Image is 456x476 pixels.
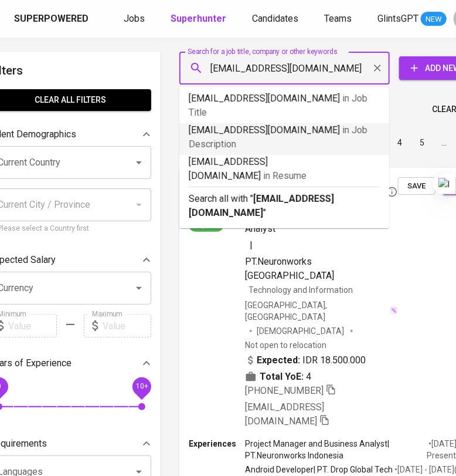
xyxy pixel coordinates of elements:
span: [DEMOGRAPHIC_DATA] [257,325,346,337]
p: [EMAIL_ADDRESS][DOMAIN_NAME] [189,155,380,183]
button: Open [131,154,147,171]
input: Value [103,314,151,337]
a: Superpowered [14,12,91,26]
div: [GEOGRAPHIC_DATA], [GEOGRAPHIC_DATA] [245,299,398,323]
button: Open [131,280,147,296]
p: Not open to relocation [245,339,326,351]
input: Value [8,314,57,337]
p: [EMAIL_ADDRESS][DOMAIN_NAME] [189,92,380,120]
a: Superhunter [171,12,229,26]
span: Candidates [252,13,298,24]
button: Go to page 4 [390,133,409,152]
span: GlintsGPT [377,13,418,24]
p: Android Developer | PT. Drop Global Tech [245,464,393,475]
a: GlintsGPT NEW [377,12,447,26]
span: 10+ [135,383,148,391]
a: Candidates [252,12,301,26]
b: [EMAIL_ADDRESS][DOMAIN_NAME] [189,193,334,218]
span: Jobs [124,13,145,24]
div: IDR 18.500.000 [245,353,366,367]
button: Go to page 5 [413,133,431,152]
b: Superhunter [171,13,226,24]
span: NEW [421,13,447,25]
div: … [435,137,454,148]
p: Search all with " " [189,192,380,220]
span: in Resume [263,170,307,181]
span: PT.Neuronworks [GEOGRAPHIC_DATA] [245,256,334,281]
span: | [250,238,253,252]
button: Clear [369,60,386,76]
b: Expected: [257,353,300,367]
img: magic_wand.svg [390,306,398,315]
svg: By Batam recruiter [386,186,398,198]
button: Save [398,177,435,195]
span: [EMAIL_ADDRESS][DOMAIN_NAME] [245,401,324,427]
span: Teams [324,13,352,24]
p: [EMAIL_ADDRESS][DOMAIN_NAME] [189,123,380,151]
span: 4 [306,370,311,384]
span: Project Manager and Business Analyst [245,209,370,234]
span: Technology and Information [249,285,353,295]
span: [PHONE_NUMBER] [245,385,324,396]
b: Total YoE: [260,370,304,384]
div: Superpowered [14,12,89,26]
p: Experiences [189,438,245,450]
span: Save [404,180,430,193]
p: Project Manager and Business Analyst | PT.Neuronworks Indonesia [245,438,427,461]
a: Jobs [124,12,147,26]
a: Teams [324,12,354,26]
